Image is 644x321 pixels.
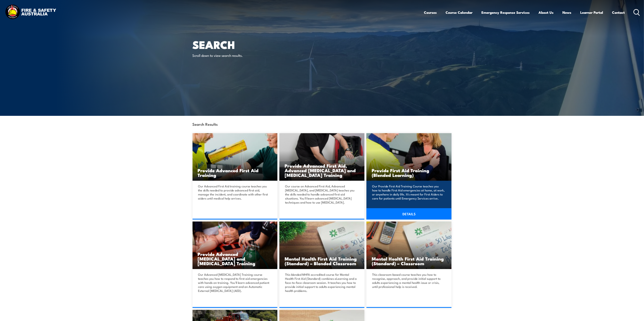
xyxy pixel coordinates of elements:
h3: Provide Advanced [MEDICAL_DATA] and [MEDICAL_DATA] Training [198,252,272,266]
h3: Provide Advanced First Aid, Advanced [MEDICAL_DATA] and [MEDICAL_DATA] Training [285,163,359,177]
p: Our Advanced First Aid training course teaches you the skills needed to provide advanced first ai... [198,184,271,200]
p: This classroom-based course teaches you how to recognise, approach, and provide initial support t... [372,272,445,289]
a: News [563,7,572,18]
p: Scroll down to view search results. [193,53,266,58]
p: Our Provide First Aid Training Course teaches you how to handle First Aid emergencies at home, at... [372,184,445,200]
h1: Search [193,40,293,49]
img: Provide Advanced First Aid, Advanced Resuscitation and Oxygen Therapy Training [279,133,364,181]
a: Contact [612,7,625,18]
a: Course Calendar [446,7,473,18]
a: About Us [539,7,554,18]
img: Mental Health First Aid Training (Standard) – Classroom [366,222,451,269]
a: Learner Portal [580,7,603,18]
a: Provide Advanced [MEDICAL_DATA] and [MEDICAL_DATA] Training [193,222,278,269]
p: Our Advanced [MEDICAL_DATA] Training course teaches you how to respond to first aid emergencies w... [198,272,271,293]
h3: Provide First Aid Training (Blended Learning) [372,168,446,177]
h3: Mental Health First Aid Training (Standard) – Classroom [372,256,446,266]
img: Provide First Aid (Blended Learning) [366,133,451,181]
h3: Provide Advanced First Aid Training [198,168,272,177]
img: Mental Health First Aid Training (Standard) – Blended Classroom [279,222,364,269]
strong: Search Results [193,121,218,127]
a: DETAILS [366,208,451,220]
a: Provide Advanced First Aid Training [193,133,278,181]
a: Emergency Response Services [482,7,530,18]
a: Courses [424,7,437,18]
p: Our course on Advanced First Aid, Advanced [MEDICAL_DATA], and [MEDICAL_DATA] teaches you the ski... [285,184,358,204]
a: Provide First Aid Training (Blended Learning) [366,133,451,181]
img: Provide Advanced Resuscitation and Oxygen Therapy Training [193,222,278,269]
a: Provide Advanced First Aid, Advanced [MEDICAL_DATA] and [MEDICAL_DATA] Training [279,133,364,181]
h3: Mental Health First Aid Training (Standard) – Blended Classroom [285,256,359,266]
img: Provide Advanced First Aid [193,133,278,181]
p: This blended MHFA accredited course for Mental Health First Aid (Standard) combines eLearning and... [285,272,358,293]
